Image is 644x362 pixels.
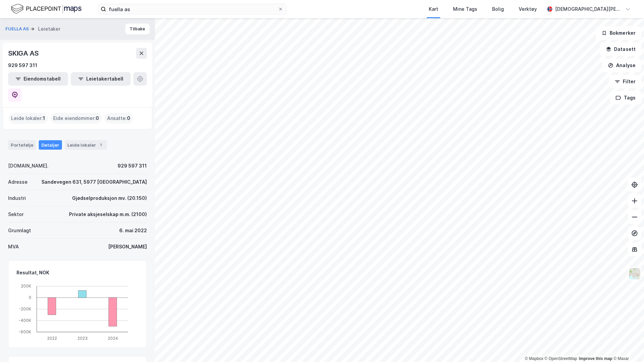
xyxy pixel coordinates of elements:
a: OpenStreetMap [545,356,577,361]
button: Filter [609,75,641,88]
div: Bolig [492,5,504,13]
button: Analyse [602,59,641,72]
div: 929 597 311 [8,61,37,69]
button: Eiendomstabell [8,72,68,86]
input: Søk på adresse, matrikkel, gårdeiere, leietakere eller personer [106,4,278,14]
div: [DOMAIN_NAME]. [8,162,49,170]
div: 929 597 311 [118,162,147,170]
div: Portefølje [8,140,36,150]
div: Gjødselproduksjon mv. (20.150) [72,194,147,202]
div: Grunnlagt [8,227,31,235]
div: Leietaker [38,25,60,33]
tspan: -200K [19,306,31,311]
iframe: Chat Widget [610,330,644,362]
tspan: 2022 [47,335,57,340]
div: Industri [8,194,26,202]
div: Ansatte : [104,113,133,124]
div: MVA [8,243,19,251]
tspan: 200K [21,283,31,289]
div: [DEMOGRAPHIC_DATA][PERSON_NAME] [555,5,622,13]
button: Bokmerker [596,26,641,40]
div: 1 [97,142,104,148]
span: 0 [96,114,99,122]
div: Detaljer [39,140,62,150]
a: Mapbox [525,356,543,361]
img: logo.f888ab2527a4732fd821a326f86c7f29.svg [11,3,82,15]
button: Tags [610,91,641,104]
div: Eide eiendommer : [51,113,102,124]
div: 6. mai 2022 [119,227,147,235]
div: Leide lokaler : [8,113,48,124]
div: Private aksjeselskap m.m. (2100) [69,210,147,218]
tspan: -600K [19,329,31,334]
tspan: -400K [19,318,31,323]
span: 1 [43,114,45,122]
div: Mine Tags [453,5,477,13]
tspan: 0 [29,295,31,300]
tspan: 2023 [77,335,88,340]
div: Kart [429,5,438,13]
tspan: 2024 [108,335,118,340]
div: Adresse [8,178,28,186]
div: SKIGA AS [8,48,40,59]
img: Z [628,267,641,280]
button: Tilbake [125,24,150,34]
div: Verktøy [519,5,537,13]
button: FUELLA AS [5,26,30,32]
div: Sandevegen 631, 5977 [GEOGRAPHIC_DATA] [41,178,147,186]
div: Resultat, NOK [17,269,138,277]
button: Datasett [600,42,641,56]
a: Improve this map [579,356,612,361]
div: Sektor [8,210,24,218]
button: Leietakertabell [71,72,131,86]
span: 0 [127,114,130,122]
div: [PERSON_NAME] [108,243,147,251]
div: Leide lokaler [65,140,107,150]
